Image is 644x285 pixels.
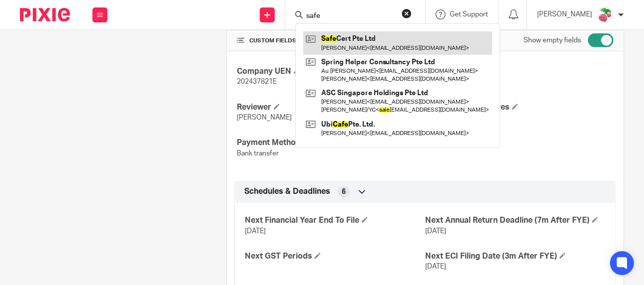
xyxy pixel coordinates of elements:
h4: CUSTOM FIELDS [237,37,425,45]
span: Get Support [450,11,488,18]
span: Bank transfer [237,150,279,157]
h4: Next Financial Year End To File [245,215,425,226]
span: 202437821E [237,78,277,85]
label: Show empty fields [524,35,581,45]
h4: Sales Representatives [425,102,614,113]
h4: Next Annual Return Deadline (7m After FYE) [425,215,606,226]
span: [DATE] [245,228,266,235]
h4: Reviewer [237,102,425,113]
img: Cherubi-Pokemon-PNG-Isolated-HD.png [597,7,613,23]
h4: Company UEN [237,66,425,77]
h4: Payment Method [237,138,425,148]
span: [PERSON_NAME] [237,114,292,121]
img: Pixie [20,8,70,21]
h4: Next GST Periods [245,251,425,262]
span: Schedules & Deadlines [244,186,330,197]
span: [DATE] [425,263,446,270]
button: Clear [402,8,412,18]
span: 6 [342,187,346,197]
p: [PERSON_NAME] [537,9,592,19]
h4: Line Of Services [425,66,614,77]
h4: Next ECI Filing Date (3m After FYE) [425,251,606,262]
input: Search [305,12,395,21]
span: [DATE] [425,228,446,235]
